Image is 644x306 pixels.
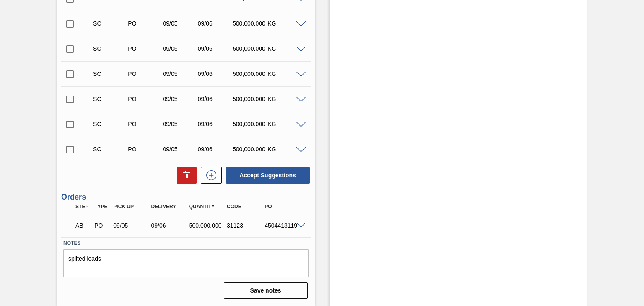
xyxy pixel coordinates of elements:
button: Accept Suggestions [226,167,310,184]
h3: Orders [61,193,310,202]
label: Notes [63,237,308,249]
div: Purchase order [126,121,164,127]
div: Purchase order [126,70,164,77]
div: 09/05/2025 [161,20,199,27]
div: New suggestion [197,167,222,184]
div: Purchase order [126,45,164,52]
div: 500,000.000 [231,121,269,127]
div: 09/05/2025 [111,222,153,229]
div: 09/05/2025 [161,146,199,153]
div: 500,000.000 [231,96,269,102]
div: Pick up [111,204,153,210]
div: 09/06/2025 [196,121,234,127]
div: KG [265,70,304,77]
div: KG [265,96,304,102]
div: Suggestion Created [91,70,129,77]
div: Quantity [187,204,229,210]
div: KG [265,121,304,127]
div: Suggestion Created [91,20,129,27]
div: Delivery [149,204,191,210]
div: 31123 [225,222,266,229]
div: 09/06/2025 [196,20,234,27]
div: Type [92,204,111,210]
div: 500,000.000 [231,20,269,27]
div: 09/05/2025 [161,96,199,102]
div: KG [265,45,304,52]
div: 09/06/2025 [196,45,234,52]
div: 500,000.000 [231,70,269,77]
div: Purchase order [92,222,111,229]
div: 500,000.000 [231,146,269,153]
div: Suggestion Created [91,121,129,127]
p: AB [75,222,90,229]
div: Suggestion Created [91,146,129,153]
div: 500,000.000 [231,45,269,52]
div: 09/05/2025 [161,70,199,77]
div: Code [225,204,266,210]
button: Save notes [224,282,308,299]
div: Purchase order [126,96,164,102]
div: Step [73,204,92,210]
div: Awaiting Billing [73,216,92,235]
div: 09/06/2025 [196,146,234,153]
div: 09/06/2025 [149,222,191,229]
div: Suggestion Created [91,96,129,102]
div: KG [265,20,304,27]
div: KG [265,146,304,153]
div: 09/05/2025 [161,45,199,52]
div: Accept Suggestions [222,166,311,184]
textarea: splited loads [63,249,308,277]
div: Purchase order [126,20,164,27]
div: 09/06/2025 [196,96,234,102]
div: 4504413119 [262,222,304,229]
div: 500,000.000 [187,222,229,229]
div: PO [262,204,304,210]
div: 09/06/2025 [196,70,234,77]
div: Purchase order [126,146,164,153]
div: Suggestion Created [91,45,129,52]
div: Delete Suggestions [172,167,197,184]
div: 09/05/2025 [161,121,199,127]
